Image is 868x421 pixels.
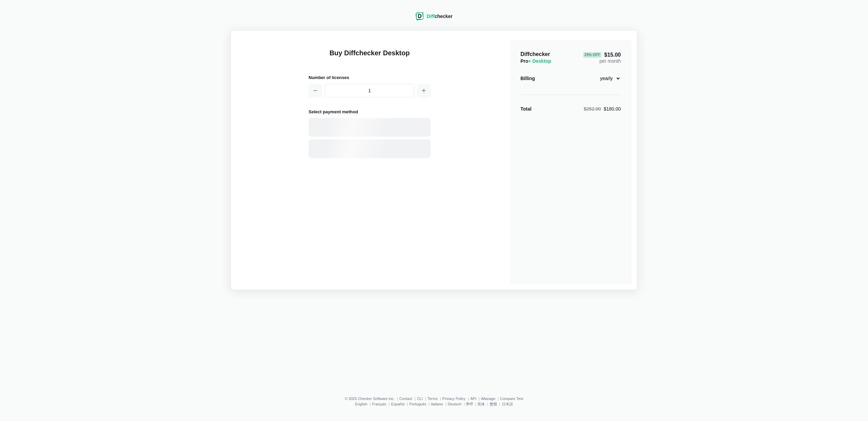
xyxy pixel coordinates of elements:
[427,13,452,20] div: checker
[466,402,473,406] a: हिन्दी
[520,106,531,112] strong: Total
[520,75,535,82] div: Billing
[391,402,405,406] a: Español
[442,397,466,401] a: Privacy Policy
[309,48,431,66] h1: Buy Diffchecker Desktop
[415,16,452,21] a: Diffchecker logoDiffchecker
[372,402,386,406] a: Français
[345,397,399,401] li: © 2025 Checker Software Inc.
[500,397,523,401] a: Compare Text
[583,51,621,64] div: per month
[520,51,550,57] span: Diffchecker
[409,402,426,406] a: Português
[583,52,601,58] div: 29 % Off
[309,108,431,115] h2: Select payment method
[431,402,443,406] a: Italiano
[502,402,513,406] a: 日本語
[417,397,423,401] a: CLI
[584,106,621,112] div: $180.00
[355,402,367,406] a: English
[325,84,414,97] input: 1
[584,106,601,112] span: $252.00
[490,402,497,406] a: 繁體
[399,397,412,401] a: Contact
[427,14,434,19] span: Diff
[448,402,461,406] a: Deutsch
[528,58,551,64] span: + Desktop
[415,12,424,20] img: Diffchecker logo
[470,397,476,401] a: API
[481,397,495,401] a: iManage
[428,397,438,401] a: Terms
[309,74,431,81] h2: Number of licenses
[583,52,621,58] span: $15.00
[477,402,485,406] a: 简体
[520,58,551,64] span: Pro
